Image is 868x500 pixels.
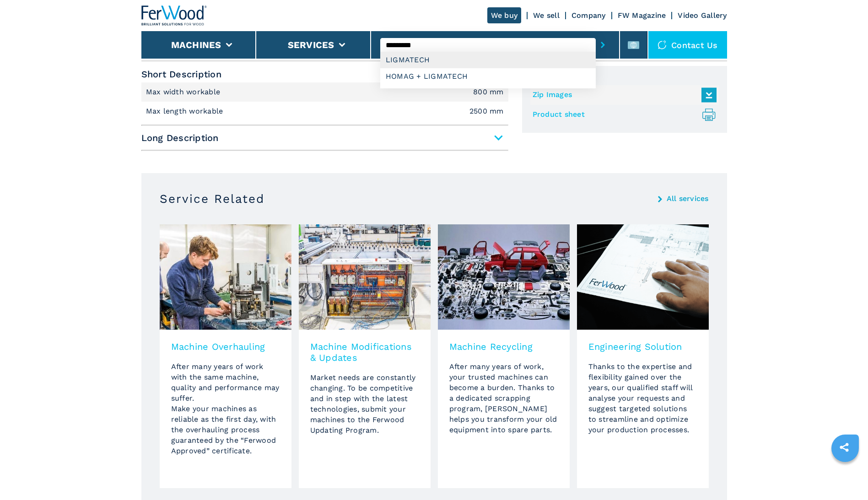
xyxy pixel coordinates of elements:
[310,341,419,363] h3: Machine Modifications & Updates
[160,224,291,488] a: Machine OverhaulingAfter many years of work with the same machine, quality and performance may su...
[667,195,709,202] a: All services
[678,11,727,20] a: Video Gallery
[288,39,334,50] button: Services
[299,224,431,488] a: Machine Modifications & UpdatesMarket needs are constantly changing. To be competitive and in ste...
[380,52,596,68] div: LIGMATECH
[648,31,727,59] div: Contact us
[160,191,264,206] h3: Service Related
[577,224,709,330] img: image
[829,459,861,493] iframe: Chat
[171,341,280,352] h3: Machine Overhauling
[596,34,610,55] button: submit-button
[160,224,291,330] img: image
[141,5,207,26] img: Ferwood
[530,74,719,85] span: Documents
[588,362,693,434] span: Thanks to the expertise and flexibility gained over the years, our qualified staff will analyse y...
[618,11,666,20] a: FW Magazine
[438,224,570,330] img: image
[141,130,508,146] span: Long Description
[310,373,416,435] span: Market needs are constantly changing. To be competitive and in step with the latest technologies,...
[171,39,221,50] button: Machines
[577,224,709,488] a: Engineering SolutionThanks to the expertise and flexibility gained over the years, our qualified ...
[449,341,558,352] h3: Machine Recycling
[588,341,697,352] h3: Engineering Solution
[469,108,504,115] em: 2500 mm
[533,107,712,122] a: Product sheet
[449,362,557,434] span: After many years of work, your trusted machines can become a burden. Thanks to a dedicated scrapp...
[533,11,560,20] a: We sell
[146,106,226,116] p: Max length workable
[141,66,508,82] span: Short Description
[658,40,667,49] img: Contact us
[487,7,522,23] a: We buy
[141,82,508,121] div: Short Description
[438,224,570,488] a: Machine RecyclingAfter many years of work, your trusted machines can become a burden. Thanks to a...
[571,11,606,20] a: Company
[380,68,596,85] div: HOMAG + LIGMATECH
[533,87,712,103] a: Zip Images
[833,436,856,459] a: sharethis
[171,362,280,455] span: After many years of work with the same machine, quality and performance may suffer. Make your mac...
[146,87,223,97] p: Max width workable
[473,88,504,96] em: 800 mm
[299,224,431,330] img: image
